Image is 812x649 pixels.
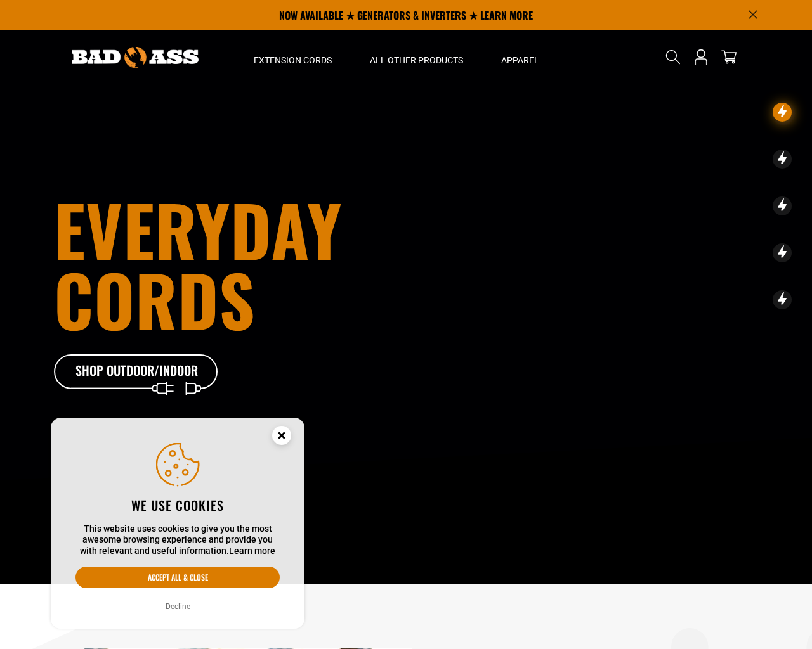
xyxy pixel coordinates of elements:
[370,55,463,66] span: All Other Products
[75,524,280,557] p: This website uses cookies to give you the most awesome browsing experience and provide you with r...
[54,195,476,334] h1: Everyday cords
[482,30,558,84] summary: Apparel
[501,55,539,66] span: Apparel
[72,47,199,68] img: Bad Ass Extension Cords
[235,30,351,84] summary: Extension Cords
[162,600,194,613] button: Decline
[51,418,304,629] aside: Cookie Consent
[663,47,683,67] summary: Search
[54,354,219,390] a: Shop Outdoor/Indoor
[229,546,275,556] a: Learn more
[75,567,280,588] button: Accept all & close
[75,497,280,513] h2: We use cookies
[351,30,482,84] summary: All Other Products
[254,55,332,66] span: Extension Cords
